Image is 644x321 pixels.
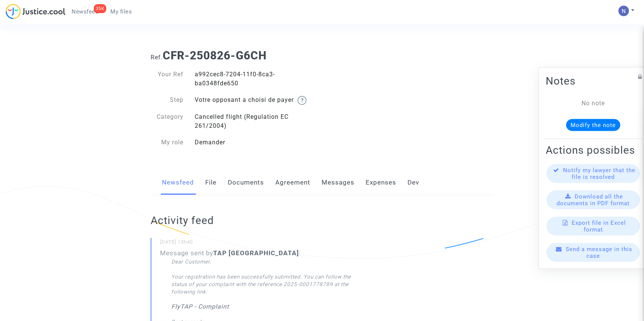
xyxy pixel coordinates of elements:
img: jc-logo.svg [6,4,66,19]
div: Cancelled flight (Regulation EC 261/2004) [189,112,322,130]
a: Documents [228,170,264,195]
a: Dev [407,170,419,195]
div: 35K [94,4,107,13]
b: TAP [GEOGRAPHIC_DATA] [213,249,299,257]
a: My files [104,6,138,17]
div: Demander [189,138,322,147]
div: a992cec8-7204-11f0-8ca3-ba0348fde650 [189,70,322,88]
h2: Activity feed [151,214,357,227]
div: Step [145,95,189,105]
span: Download all the documents in PDF format [557,193,630,207]
span: Send a message in this case [566,246,632,259]
a: 35KNewsfeed [66,6,104,17]
span: Export file in Excel format [572,220,626,233]
a: File [205,170,217,195]
div: Category [145,112,189,130]
span: Newsfeed [72,8,98,15]
a: Messages [322,170,354,195]
a: Expenses [366,170,396,195]
span: Notify my lawyer that the file is resolved [563,167,635,180]
h2: Actions possibles [546,144,641,157]
b: CFR-250826-G6CH [163,49,267,62]
img: ACg8ocLbdXnmRFmzhNqwOPt_sjleXT1r-v--4sGn8-BO7_nRuDcVYw=s96-c [618,6,629,16]
a: Agreement [275,170,310,195]
div: My role [145,138,189,147]
div: No note [557,99,629,108]
small: [DATE] 13h40 [160,239,357,248]
div: Your Ref [145,70,189,88]
div: Votre opposant a choisi de payer [189,95,322,105]
span: My files [110,8,132,15]
a: FlyTAP - Complaint [171,303,229,310]
span: Ref. [151,54,163,61]
a: Newsfeed [162,170,194,195]
img: help.svg [298,96,307,105]
h2: Notes [546,74,641,88]
button: Modify the note [566,119,620,131]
